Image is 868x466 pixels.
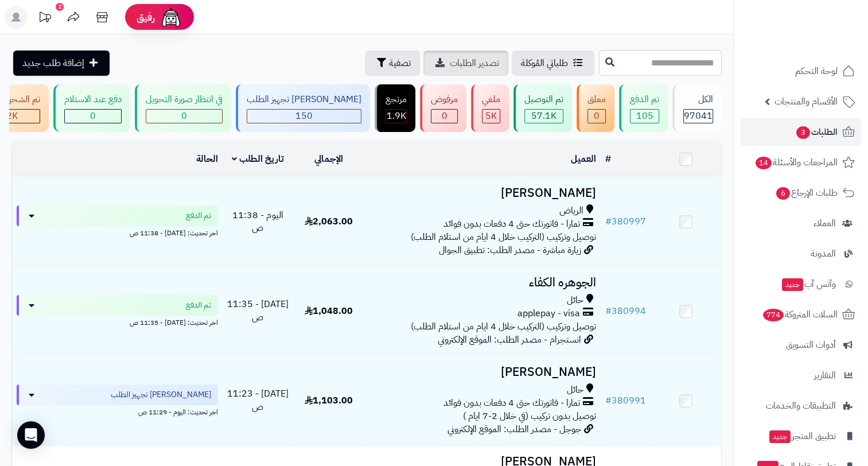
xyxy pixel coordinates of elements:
[65,110,121,123] div: 0
[566,383,583,397] span: حائل
[442,109,447,123] span: 0
[790,30,857,55] img: logo-2.png
[410,230,595,244] span: توصيل وتركيب (التركيب خلال 4 ايام من استلام الطلب)
[387,109,406,123] span: 1.9K
[754,154,838,170] span: المراجعات والأسئلة
[670,84,724,132] a: الكل97041
[769,430,791,443] span: جديد
[485,109,497,123] span: 5K
[776,187,790,200] span: 6
[517,307,579,320] span: applepay - visa
[482,110,500,123] div: 5004
[605,215,611,228] span: #
[232,152,284,166] a: تاريخ الطلب
[111,389,211,401] span: [PERSON_NAME] تجهيز الطلب
[630,93,659,106] div: تم الدفع
[811,246,836,262] span: المدونة
[295,109,313,123] span: 150
[137,10,155,24] span: رفيق
[227,387,289,414] span: [DATE] - 11:23 ص
[559,204,583,218] span: الرياض
[369,276,596,289] h3: الجوهره الكفاء
[741,270,861,298] a: وآتس آبجديد
[813,215,836,231] span: العملاء
[605,394,645,407] a: #380991
[605,215,645,228] a: #380997
[566,294,583,307] span: حائل
[437,333,581,347] span: انستجرام - مصدر الطلب: الموقع الإلكتروني
[605,304,611,318] span: #
[630,110,659,123] div: 105
[605,304,645,318] a: #380994
[617,84,670,132] a: تم الدفع 105
[418,84,469,132] a: مرفوض 0
[431,110,457,123] div: 0
[17,405,218,417] div: اخر تحديث: اليوم - 11:29 ص
[594,109,600,123] span: 0
[186,300,211,311] span: تم الدفع
[227,297,289,324] span: [DATE] - 11:35 ص
[741,392,861,420] a: التطبيقات والخدمات
[450,56,499,70] span: تصدير الطلبات
[233,84,372,132] a: [PERSON_NAME] تجهيز الطلب 150
[796,126,810,139] span: 3
[196,152,218,166] a: الحالة
[64,93,122,106] div: دفع عند الاستلام
[684,109,713,123] span: 97041
[605,152,610,166] a: #
[17,316,218,328] div: اخر تحديث: [DATE] - 11:35 ص
[521,56,568,70] span: طلباتي المُوكلة
[795,63,838,79] span: لوحة التحكم
[443,397,579,410] span: تمارا - فاتورتك حتى 4 دفعات بدون فوائد
[469,84,511,132] a: ملغي 5K
[636,109,653,123] span: 105
[574,84,617,132] a: معلق 0
[570,152,595,166] a: العميل
[146,110,222,123] div: 0
[768,428,836,444] span: تطبيق المتجر
[766,398,836,414] span: التطبيقات والخدمات
[795,124,838,140] span: الطلبات
[56,3,64,11] div: 2
[247,93,361,106] div: [PERSON_NAME] تجهيز الطلب
[525,110,563,123] div: 57128
[683,93,713,106] div: الكل
[410,320,595,333] span: توصيل وتركيب (التركيب خلال 4 ايام من استلام الطلب)
[389,56,411,70] span: تصفية
[741,209,861,237] a: العملاء
[741,331,861,359] a: أدوات التسويق
[386,110,406,123] div: 1852
[90,109,96,123] span: 0
[305,304,353,318] span: 1,048.00
[786,337,836,353] span: أدوات التسويق
[423,51,508,76] a: تصدير الطلبات
[17,226,218,238] div: اخر تحديث: [DATE] - 11:38 ص
[763,309,784,321] span: 774
[305,215,353,228] span: 2,063.00
[133,84,233,132] a: في انتظار صورة التحويل 0
[247,110,361,123] div: 150
[482,93,500,106] div: ملغي
[372,84,418,132] a: مرتجع 1.9K
[22,56,84,70] span: إضافة طلب جديد
[443,218,579,231] span: تمارا - فاتورتك حتى 4 دفعات بدون فوائد
[741,149,861,176] a: المراجعات والأسئلة14
[17,421,45,449] div: Open Intercom Messenger
[369,187,596,200] h3: [PERSON_NAME]
[386,93,407,106] div: مرتجع
[314,152,343,166] a: الإجمالي
[159,6,182,29] img: ai-face.png
[369,366,596,379] h3: [PERSON_NAME]
[431,93,458,106] div: مرفوض
[814,367,836,383] span: التقارير
[531,109,556,123] span: 57.1K
[438,243,581,257] span: زيارة مباشرة - مصدر الطلب: تطبيق الجوال
[741,240,861,267] a: المدونة
[762,306,838,323] span: السلات المتروكة
[524,93,563,106] div: تم التوصيل
[511,84,574,132] a: تم التوصيل 57.1K
[781,276,836,292] span: وآتس آب
[741,422,861,450] a: تطبيق المتجرجديد
[51,84,133,132] a: دفع عند الاستلام 0
[232,208,283,235] span: اليوم - 11:38 ص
